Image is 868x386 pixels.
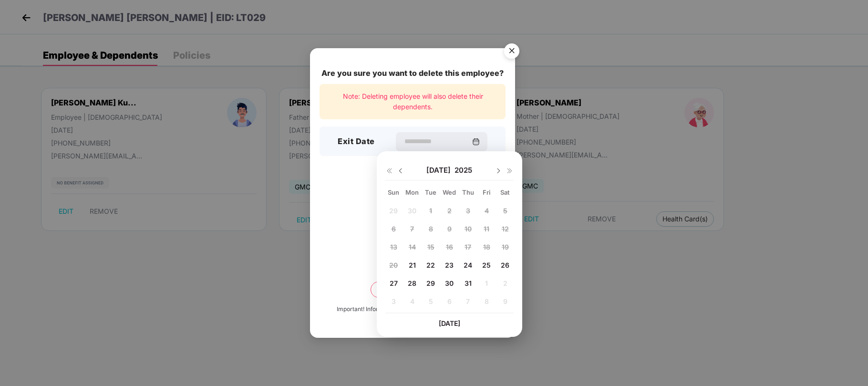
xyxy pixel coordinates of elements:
[455,166,472,175] span: 2025
[445,261,454,269] span: 23
[426,279,435,287] span: 29
[497,188,514,197] div: Sat
[408,279,416,287] span: 28
[337,305,488,314] div: Important! Information once deleted, can’t be recovered.
[385,167,393,175] img: svg+xml;base64,PHN2ZyB4bWxucz0iaHR0cDovL3d3dy53My5vcmcvMjAwMC9zdmciIHdpZHRoPSIxNiIgaGVpZ2h0PSIxNi...
[338,136,375,148] h3: Exit Date
[495,167,502,175] img: svg+xml;base64,PHN2ZyBpZD0iRHJvcGRvd24tMzJ4MzIiIHhtbG5zPSJodHRwOi8vd3d3LnczLm9yZy8yMDAwL3N2ZyIgd2...
[370,183,455,242] img: svg+xml;base64,PHN2ZyB4bWxucz0iaHR0cDovL3d3dy53My5vcmcvMjAwMC9zdmciIHdpZHRoPSIxNzgiIGhlaWdodD0iMT...
[390,279,398,287] span: 27
[320,67,506,79] div: Are you sure you want to delete this employee?
[371,282,455,298] button: Delete permanently
[472,138,480,146] img: svg+xml;base64,PHN2ZyBpZD0iQ2FsZW5kYXItMzJ4MzIiIHhtbG5zPSJodHRwOi8vd3d3LnczLm9yZy8yMDAwL3N2ZyIgd2...
[409,261,416,269] span: 21
[445,279,454,287] span: 30
[464,261,472,269] span: 24
[426,261,435,269] span: 22
[465,279,472,287] span: 31
[498,39,524,65] button: Close
[320,84,506,120] div: Note: Deleting employee will also delete their dependents.
[426,166,455,175] span: [DATE]
[498,39,525,66] img: svg+xml;base64,PHN2ZyB4bWxucz0iaHR0cDovL3d3dy53My5vcmcvMjAwMC9zdmciIHdpZHRoPSI1NiIgaGVpZ2h0PSI1Ni...
[460,188,476,197] div: Thu
[441,188,458,197] div: Wed
[404,188,421,197] div: Mon
[397,167,404,175] img: svg+xml;base64,PHN2ZyBpZD0iRHJvcGRvd24tMzJ4MzIiIHhtbG5zPSJodHRwOi8vd3d3LnczLm9yZy8yMDAwL3N2ZyIgd2...
[478,188,495,197] div: Fri
[385,188,402,197] div: Sun
[439,319,460,327] span: [DATE]
[506,167,514,175] img: svg+xml;base64,PHN2ZyB4bWxucz0iaHR0cDovL3d3dy53My5vcmcvMjAwMC9zdmciIHdpZHRoPSIxNiIgaGVpZ2h0PSIxNi...
[501,261,509,269] span: 26
[423,188,439,197] div: Tue
[482,261,491,269] span: 25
